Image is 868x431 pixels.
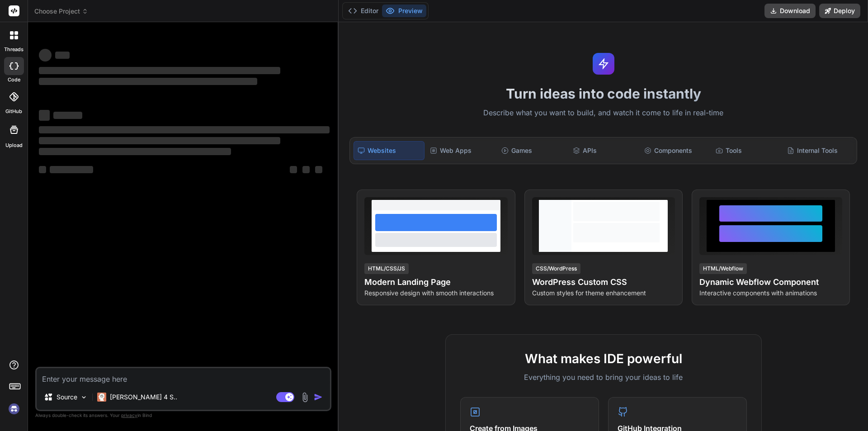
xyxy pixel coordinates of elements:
p: Always double-check its answers. Your in Bind [35,411,331,420]
div: Tools [712,141,782,160]
button: Download [764,4,816,18]
span: ‌ [39,110,50,121]
button: Deploy [819,4,860,18]
p: Interactive components with animations [699,289,842,298]
span: ‌ [53,112,82,119]
div: Websites [354,141,424,160]
div: Internal Tools [783,141,853,160]
label: threads [4,46,24,53]
img: attachment [300,392,310,403]
p: [PERSON_NAME] 4 S.. [110,393,177,402]
p: Everything you need to bring your ideas to life [460,372,747,383]
p: Responsive design with smooth interactions [364,289,507,298]
div: APIs [569,141,639,160]
p: Source [57,393,77,402]
span: Choose Project [34,7,88,16]
button: Preview [382,5,426,17]
img: icon [314,393,323,402]
div: Web Apps [426,141,496,160]
span: ‌ [302,166,310,173]
img: Claude 4 Sonnet [97,393,106,402]
span: ‌ [39,67,280,74]
label: GitHub [5,108,22,115]
span: ‌ [315,166,322,173]
img: signin [6,401,22,417]
label: Upload [5,142,23,149]
h1: Turn ideas into code instantly [344,85,863,102]
span: ‌ [290,166,297,173]
h2: What makes IDE powerful [460,349,747,368]
div: CSS/WordPress [532,263,580,274]
div: HTML/CSS/JS [364,263,409,274]
h4: Dynamic Webflow Component [699,276,842,289]
span: ‌ [39,166,46,173]
span: ‌ [55,52,70,59]
button: Editor [344,5,382,17]
p: Describe what you want to build, and watch it come to life in real-time [344,107,863,119]
p: Custom styles for theme enhancement [532,289,675,298]
label: code [8,76,20,84]
span: ‌ [50,166,93,173]
div: Components [641,141,710,160]
div: Games [498,141,567,160]
h4: Modern Landing Page [364,276,507,289]
span: ‌ [39,126,330,133]
img: Pick Models [80,393,88,401]
span: ‌ [39,78,257,85]
span: ‌ [39,49,52,62]
div: HTML/Webflow [699,263,747,274]
span: privacy [121,412,137,418]
span: ‌ [39,137,280,144]
h4: WordPress Custom CSS [532,276,675,289]
span: ‌ [39,148,231,155]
